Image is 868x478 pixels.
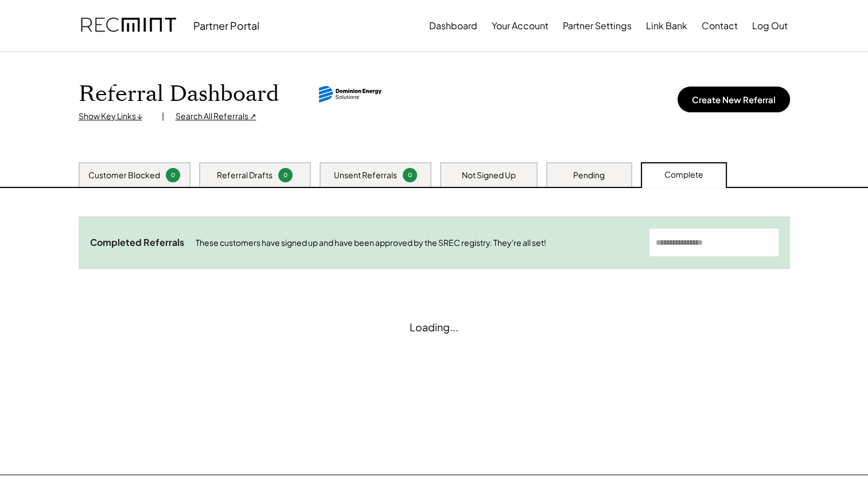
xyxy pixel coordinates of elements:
div: Partner Portal [193,19,259,32]
div: 0 [168,171,178,179]
div: 0 [280,171,291,179]
button: Dashboard [429,14,477,37]
img: dominion-energy-solutions.svg [319,86,382,103]
h1: Referral Dashboard [79,81,279,108]
div: Pending [573,170,605,181]
div: Loading... [410,320,458,334]
div: 0 [404,171,415,179]
div: Referral Drafts [217,170,273,181]
div: Completed Referrals [90,237,184,249]
div: Unsent Referrals [334,170,397,181]
button: Partner Settings [563,14,632,37]
button: Link Bank [646,14,687,37]
button: Log Out [752,14,788,37]
div: Search All Referrals ↗ [176,111,256,122]
button: Your Account [492,14,548,37]
div: Not Signed Up [462,170,516,181]
div: Complete [664,169,703,181]
div: These customers have signed up and have been approved by the SREC registry. They're all set! [196,237,638,249]
div: Customer Blocked [88,170,160,181]
div: | [162,111,164,122]
img: recmint-logotype%403x.png [81,6,176,45]
div: Show Key Links ↓ [79,111,150,122]
button: Create New Referral [678,87,790,112]
button: Contact [702,14,738,37]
